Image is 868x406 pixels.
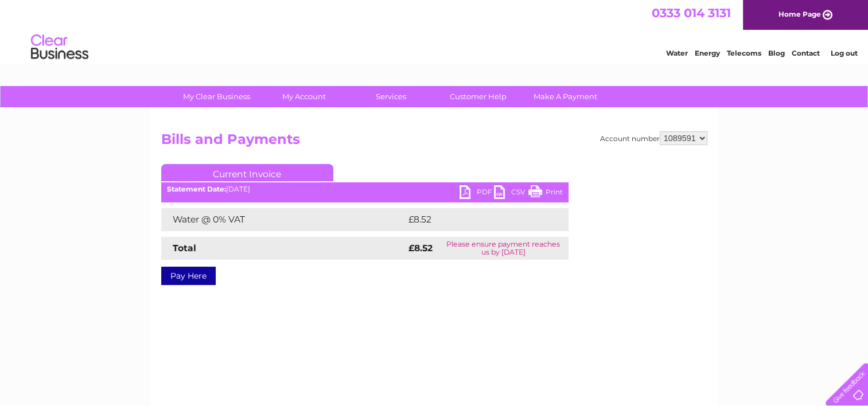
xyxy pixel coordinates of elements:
[161,208,406,231] td: Water @ 0% VAT
[695,49,720,57] a: Energy
[666,49,688,57] a: Water
[494,185,528,202] a: CSV
[438,237,568,260] td: Please ensure payment reaches us by [DATE]
[344,86,438,107] a: Services
[161,164,333,181] a: Current Invoice
[792,49,820,57] a: Contact
[161,131,707,153] h2: Bills and Payments
[173,243,196,253] strong: Total
[431,86,526,107] a: Customer Help
[256,86,351,107] a: My Account
[161,267,216,285] a: Pay Here
[30,30,89,65] img: logo.png
[167,185,226,193] b: Statement Date:
[164,6,706,56] div: Clear Business is a trading name of Verastar Limited (registered in [GEOGRAPHIC_DATA] No. 3667643...
[768,49,785,57] a: Blog
[830,49,857,57] a: Log out
[727,49,761,57] a: Telecoms
[460,185,494,202] a: PDF
[518,86,613,107] a: Make A Payment
[161,185,569,193] div: [DATE]
[528,185,563,202] a: Print
[652,6,731,20] a: 0333 014 3131
[600,131,707,145] div: Account number
[169,86,264,107] a: My Clear Business
[406,208,542,231] td: £8.52
[408,243,433,253] strong: £8.52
